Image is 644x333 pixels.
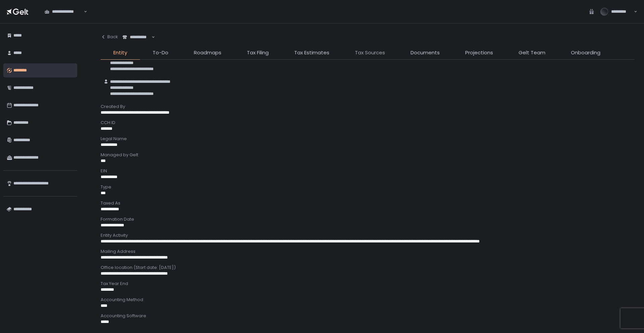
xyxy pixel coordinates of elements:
[101,313,635,319] div: Accounting Software
[113,49,127,57] span: Entity
[101,248,635,255] div: Mailing Address
[101,120,635,126] div: CCH ID
[101,30,118,44] button: Back
[294,49,329,57] span: Tax Estimates
[101,232,635,238] div: Entity Activity
[101,297,635,303] div: Accounting Method
[101,265,635,271] div: Office location (Start date: [DATE])
[118,30,155,44] div: Search for option
[101,152,635,158] div: Managed by Gelt
[83,8,83,15] input: Search for option
[101,104,635,110] div: Created By
[151,34,151,41] input: Search for option
[40,5,87,19] div: Search for option
[101,34,118,40] div: Back
[101,168,635,174] div: EIN
[101,216,635,222] div: Formation Date
[101,136,635,142] div: Legal Name
[101,200,635,206] div: Taxed As
[101,281,635,287] div: Tax Year End
[571,49,600,57] span: Onboarding
[411,49,440,57] span: Documents
[247,49,269,57] span: Tax Filing
[194,49,221,57] span: Roadmaps
[153,49,168,57] span: To-Do
[519,49,545,57] span: Gelt Team
[101,184,635,190] div: Type
[465,49,493,57] span: Projections
[355,49,385,57] span: Tax Sources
